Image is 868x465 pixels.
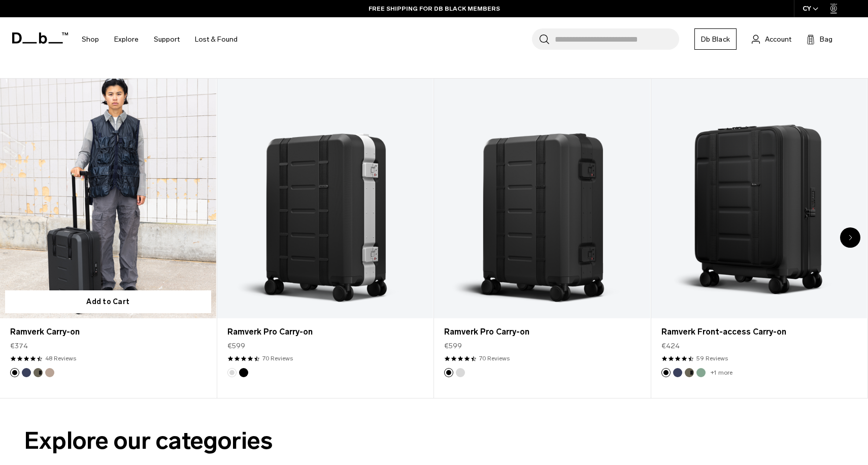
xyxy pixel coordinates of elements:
[262,354,293,363] a: 70 reviews
[10,341,28,351] span: €374
[661,368,671,377] button: Black Out
[752,33,791,45] a: Account
[696,354,728,363] a: 59 reviews
[217,78,435,399] div: 2 / 20
[685,368,694,377] button: Forest Green
[765,34,791,45] span: Account
[82,21,99,57] a: Shop
[10,326,206,338] a: Ramverk Carry-on
[661,341,680,351] span: €424
[154,21,180,57] a: Support
[661,326,857,338] a: Ramverk Front-access Carry-on
[10,368,19,377] button: Black Out
[227,341,245,351] span: €599
[444,341,462,351] span: €599
[22,368,31,377] button: Blue Hour
[45,354,76,363] a: 48 reviews
[45,368,54,377] button: Fogbow Beige
[434,79,650,319] a: Ramverk Pro Carry-on
[820,34,832,45] span: Bag
[696,368,706,377] button: Green Ray
[239,368,248,377] button: Black Out
[195,21,238,57] a: Lost & Found
[227,326,423,338] a: Ramverk Pro Carry-on
[227,368,237,377] button: Silver
[74,17,245,61] nav: Main Navigation
[673,368,682,377] button: Blue Hour
[711,369,732,376] a: +1 more
[444,326,640,338] a: Ramverk Pro Carry-on
[456,368,465,377] button: Silver
[369,4,500,13] a: FREE SHIPPING FOR DB BLACK MEMBERS
[807,33,832,45] button: Bag
[840,227,860,248] div: Next slide
[651,79,867,319] a: Ramverk Front-access Carry-on
[444,368,453,377] button: Black Out
[217,79,433,319] a: Ramverk Pro Carry-on
[34,368,43,377] button: Forest Green
[5,290,211,313] button: Add to Cart
[479,354,510,363] a: 70 reviews
[434,78,651,399] div: 3 / 20
[114,21,139,57] a: Explore
[24,423,844,459] h2: Explore our categories
[694,28,737,50] a: Db Black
